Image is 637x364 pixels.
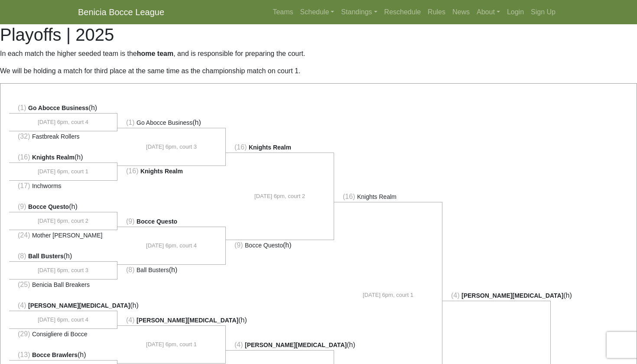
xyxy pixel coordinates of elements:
[9,152,117,163] li: (h)
[504,3,527,21] a: Login
[136,266,169,273] span: Ball Busters
[28,104,89,111] span: Go Abocce Business
[442,290,551,301] li: (h)
[38,118,88,127] span: [DATE] 6pm, court 4
[9,103,117,114] li: (h)
[338,3,380,21] a: Standings
[136,317,238,324] span: [PERSON_NAME][MEDICAL_DATA]
[18,281,30,288] span: (25)
[18,203,26,210] span: (9)
[146,340,197,349] span: [DATE] 6pm, court 1
[28,302,130,309] span: [PERSON_NAME][MEDICAL_DATA]
[363,291,413,299] span: [DATE] 6pm, court 1
[234,241,243,249] span: (9)
[343,193,355,200] span: (16)
[473,3,504,21] a: About
[28,253,64,260] span: Ball Busters
[126,218,135,225] span: (9)
[9,201,117,212] li: (h)
[269,3,296,21] a: Teams
[18,252,26,260] span: (8)
[18,330,30,338] span: (29)
[249,144,291,151] span: Knights Realm
[126,167,138,175] span: (16)
[18,153,30,161] span: (16)
[32,182,62,189] span: Inchworms
[38,266,88,275] span: [DATE] 6pm, court 3
[117,264,226,275] li: (h)
[136,218,177,225] span: Bocce Questo
[18,231,30,239] span: (24)
[126,316,135,324] span: (4)
[32,281,90,288] span: Benicia Ball Breakers
[451,292,460,299] span: (4)
[381,3,425,21] a: Reschedule
[226,340,334,351] li: (h)
[9,251,117,262] li: (h)
[461,292,563,299] span: [PERSON_NAME][MEDICAL_DATA]
[146,241,197,250] span: [DATE] 6pm, court 4
[136,119,192,126] span: Go Abocce Business
[18,351,30,358] span: (13)
[9,300,117,311] li: (h)
[32,232,103,239] span: Mother [PERSON_NAME]
[297,3,338,21] a: Schedule
[38,315,88,324] span: [DATE] 6pm, court 4
[234,143,247,151] span: (16)
[140,168,183,175] span: Knights Realm
[117,117,226,128] li: (h)
[117,315,226,326] li: (h)
[245,341,347,348] span: [PERSON_NAME][MEDICAL_DATA]
[32,154,75,161] span: Knights Realm
[18,104,26,111] span: (1)
[146,143,197,151] span: [DATE] 6pm, court 3
[234,341,243,348] span: (4)
[18,182,30,189] span: (17)
[245,242,283,249] span: Bocce Questo
[226,240,334,250] li: (h)
[32,331,88,338] span: Consigliere di Bocce
[527,3,559,21] a: Sign Up
[38,217,88,225] span: [DATE] 6pm, court 2
[32,133,80,140] span: Fastbreak Rollers
[9,350,117,361] li: (h)
[126,266,135,273] span: (8)
[28,203,69,210] span: Bocce Questo
[126,119,135,126] span: (1)
[18,302,26,309] span: (4)
[38,167,88,176] span: [DATE] 6pm, court 1
[424,3,449,21] a: Rules
[137,50,173,57] strong: home team
[18,133,30,140] span: (32)
[32,351,78,358] span: Bocce Brawlers
[357,193,396,200] span: Knights Realm
[449,3,473,21] a: News
[254,192,305,201] span: [DATE] 6pm, court 2
[78,3,164,21] a: Benicia Bocce League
